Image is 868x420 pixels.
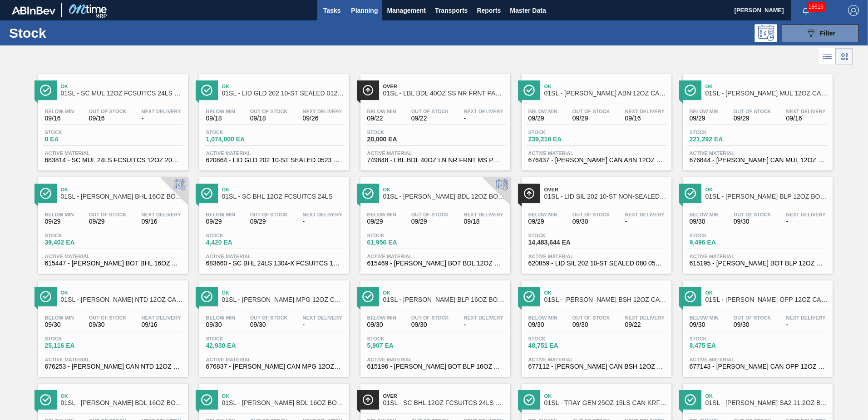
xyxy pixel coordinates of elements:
span: Next Delivery [303,212,342,217]
span: 01SL - SC BHL 12OZ FCSUITCS 24LS CAN OUTDOOR [383,400,506,406]
span: 01SL - SC BHL 12OZ FCSUITCS 24LS [222,193,345,200]
span: Ok [383,187,506,192]
span: Next Delivery [464,315,503,320]
div: Card Vision [836,48,853,65]
span: 01SL - CARR BDL 16OZ BOT AL BOT 8/16 [222,400,345,406]
span: Out Of Stock [734,109,771,114]
span: Active Material [367,150,503,156]
span: 615195 - CARR BOT BLP 12OZ SNUG 12/12 12OZ BOT 11 [690,260,826,267]
span: Active Material [45,150,181,156]
img: Ícone [201,188,212,199]
span: Out Of Stock [250,109,288,114]
span: Active Material [206,254,342,259]
span: Next Delivery [625,212,665,217]
img: Ícone [40,188,51,199]
a: ÍconeOk01SL - [PERSON_NAME] MUL 12OZ CAN CAN PK 12/12 SLEEK AQUEOUS COATINGBelow Min09/29Out Of S... [676,67,837,170]
span: 09/30 [45,321,74,328]
span: 01SL - CARR ABN 12OZ CAN CAN PK 15/12 CAN AQUEOUS COATING [544,90,667,97]
span: Ok [544,290,667,295]
span: 01SL - LBL BDL 40OZ SS NR FRNT PAPER MS - VBI [383,90,506,97]
img: Ícone [201,394,212,405]
span: 09/16 [89,115,127,122]
span: 01SL - CARR BDL 12OZ BOT SNUG 12/12 12OZ BOT AQUEOUS COATING [383,193,506,200]
span: 09/18 [250,115,288,122]
span: Ok [705,393,828,399]
a: ÍconeOk01SL - [PERSON_NAME] ABN 12OZ CAN CAN PK 15/12 CAN AQUEOUS COATINGBelow Min09/29Out Of Sto... [515,67,676,170]
span: Tasks [322,5,342,16]
span: Below Min [690,212,719,217]
span: Stock [45,130,108,135]
span: Ok [61,290,183,295]
img: Ícone [685,394,696,405]
span: Active Material [45,254,181,259]
a: ÍconeOk01SL - LID GLD 202 10-ST SEALED 0121 GLD BALL 0Below Min09/18Out Of Stock09/18Next Deliver... [192,67,354,170]
span: Stock [206,233,270,238]
span: 09/16 [142,218,181,225]
span: Out Of Stock [411,212,449,217]
img: Ícone [40,85,51,96]
span: Out Of Stock [250,212,288,217]
span: 01SL - CARR MPG 12OZ CAN CAN PK 12/12 SLEEK [222,296,345,303]
span: 1,074,000 EA [206,136,270,143]
span: 5,907 EA [367,342,431,349]
span: Stock [528,336,592,341]
span: 01SL - CARR SA2 11.2OZ BOT SNUG 12/11.2 STNR [705,400,828,406]
span: Next Delivery [142,315,181,320]
img: Ícone [523,291,535,302]
span: 01SL - CARR OPP 12OZ CAN CAN PK 12/12 CAN SLEEK [705,296,828,303]
span: Stock [206,130,270,135]
span: - [625,218,665,225]
span: 09/30 [734,321,771,328]
span: 676253 - CARR CAN NTD 12OZ CAN PK 15/12 CAN 0522 [45,363,181,370]
span: Over [383,393,506,399]
span: 676437 - CARR CAN ABN 12OZ CAN PK 15/12 CAN 0522 [528,157,665,164]
span: Out Of Stock [734,212,771,217]
span: 09/26 [303,115,342,122]
a: ÍconeOk01SL - [PERSON_NAME] BHL 16OZ BOT AL BOT 15/16 ABBelow Min09/29Out Of Stock09/29Next Deliv... [31,170,192,274]
span: Ok [61,187,183,192]
span: Stock [367,233,431,238]
span: 09/22 [625,321,665,328]
a: ÍconeOk01SL - [PERSON_NAME] OPP 12OZ CAN CAN PK 12/12 CAN SLEEKBelow Min09/30Out Of Stock09/30Nex... [676,274,837,377]
span: 09/29 [45,218,74,225]
span: Active Material [690,357,826,362]
span: 09/16 [142,321,181,328]
span: 9,496 EA [690,239,753,246]
span: 09/18 [464,218,503,225]
span: 620864 - LID GLD 202 10-ST SEALED 0523 GLD MCC 06 [206,157,342,164]
span: 09/30 [572,321,610,328]
span: 09/30 [367,321,396,328]
img: Ícone [685,85,696,96]
span: Stock [690,130,753,135]
a: ÍconeOver01SL - LBL BDL 40OZ SS NR FRNT PAPER MS - VBIBelow Min09/22Out Of Stock09/22Next Deliver... [354,67,515,170]
span: 09/29 [250,218,288,225]
img: Ícone [362,291,374,302]
span: Active Material [206,357,342,362]
span: Planning [351,5,378,16]
span: 09/30 [690,218,719,225]
span: Out Of Stock [572,315,610,320]
span: 48,751 EA [528,342,592,349]
span: 09/29 [89,218,127,225]
span: Below Min [367,315,396,320]
span: Active Material [528,254,665,259]
span: Ok [544,84,667,89]
img: Ícone [362,188,374,199]
span: Below Min [367,212,396,217]
span: 676837 - CARR CAN MPG 12OZ CAN PK 12/12 SLEEK 102 [206,363,342,370]
span: Master Data [510,5,546,16]
span: 239,218 EA [528,136,592,143]
span: 20,000 EA [367,136,431,143]
a: ÍconeOk01SL - [PERSON_NAME] NTD 12OZ CAN CAN PK 15/12 CANBelow Min09/30Out Of Stock09/30Next Deli... [31,274,192,377]
span: Below Min [690,315,719,320]
img: Ícone [201,85,212,96]
span: Out Of Stock [572,212,610,217]
span: Reports [477,5,501,16]
span: Ok [61,84,183,89]
span: 677143 - CARR CAN OPP 12OZ CAN PK 12/12 SLEEK 092 [690,363,826,370]
span: Stock [45,336,108,341]
span: Stock [206,336,270,341]
span: Over [544,187,667,192]
span: Stock [690,336,753,341]
span: Stock [367,130,431,135]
